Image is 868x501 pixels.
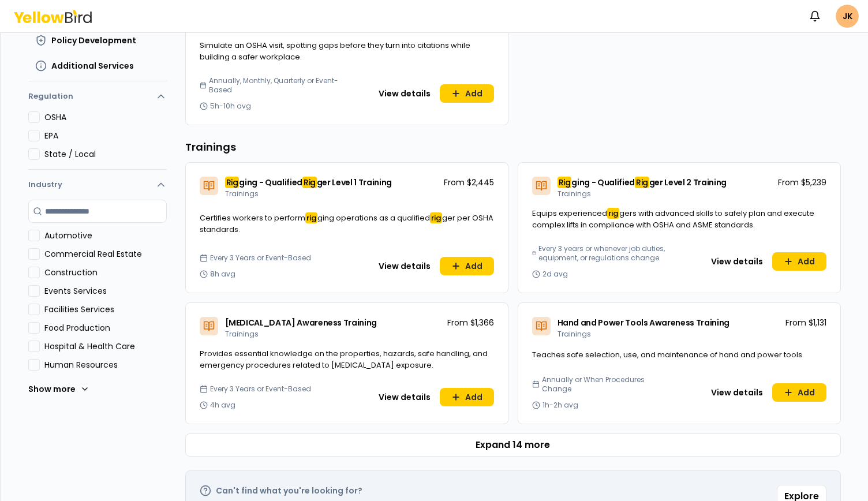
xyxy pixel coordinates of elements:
span: ging - Qualified [239,177,302,188]
p: From $5,239 [778,177,826,188]
span: Policy Development [51,35,136,46]
span: ger per OSHA standards. [200,212,493,235]
span: Simulate an OSHA visit, spotting gaps before they turn into citations while building a safer work... [200,40,470,62]
h2: Can't find what you're looking for? [216,485,362,496]
mark: Rig [225,177,240,188]
label: State / Local [44,148,167,160]
span: ger Level 1 Training [317,177,392,188]
span: Trainings [558,329,591,339]
span: ging - Qualified [571,177,634,188]
span: Teaches safe selection, use, and maintenance of hand and power tools. [532,349,804,360]
button: Add [772,383,826,402]
h3: Trainings [185,139,841,155]
span: Hand and Power Tools Awareness Training [558,317,729,328]
button: View details [704,383,770,402]
p: From $1,131 [785,317,826,328]
label: EPA [44,130,167,141]
span: Trainings [558,189,591,199]
span: Trainings [225,189,259,199]
span: [MEDICAL_DATA] Awareness Training [225,317,377,328]
div: Industry [28,200,167,410]
span: 5h-10h avg [210,102,251,111]
mark: Rig [635,177,649,188]
span: gers with advanced skills to safely plan and execute complex lifts in compliance with OSHA and AS... [532,208,814,230]
mark: Rig [302,177,317,188]
mark: rig [430,212,442,223]
span: ging operations as a qualified [317,212,430,223]
button: View details [372,84,437,103]
button: Add [772,252,826,271]
button: Industry [28,170,167,200]
span: JK [836,5,859,28]
button: Policy Development [28,30,167,51]
label: Human Resources [44,359,167,371]
p: From $1,366 [447,317,494,328]
label: Facilities Services [44,304,167,315]
button: View details [372,388,437,406]
label: Commercial Real Estate [44,248,167,260]
span: Annually or When Procedures Change [542,375,674,394]
div: Regulation [28,111,167,169]
button: Expand 14 more [185,433,841,457]
button: Add [440,388,494,406]
span: 1h-2h avg [542,401,578,410]
label: OSHA [44,111,167,123]
span: ger Level 2 Training [649,177,727,188]
span: 4h avg [210,401,235,410]
span: Equips experienced [532,208,607,219]
button: Add [440,257,494,275]
span: Trainings [225,329,259,339]
mark: rig [305,212,317,223]
span: Annually, Monthly, Quarterly or Event-Based [209,76,342,95]
label: Construction [44,267,167,278]
button: View details [372,257,437,275]
mark: Rig [558,177,572,188]
label: Food Production [44,322,167,334]
button: Regulation [28,86,167,111]
button: Add [440,84,494,103]
button: Additional Services [28,55,167,76]
label: Automotive [44,230,167,241]
p: From $2,445 [444,177,494,188]
span: Certifies workers to perform [200,212,305,223]
span: 8h avg [210,270,235,279]
label: Hospital & Health Care [44,341,167,352]
span: Every 3 Years or Event-Based [210,384,311,394]
span: Every 3 years or whenever job duties, equipment, or regulations change [538,244,674,263]
mark: rig [607,208,619,219]
button: Show more [28,377,89,401]
span: Every 3 Years or Event-Based [210,253,311,263]
label: Events Services [44,285,167,297]
button: View details [704,252,770,271]
span: 2d avg [542,270,568,279]
span: Additional Services [51,60,134,72]
span: Provides essential knowledge on the properties, hazards, safe handling, and emergency procedures ... [200,348,488,371]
